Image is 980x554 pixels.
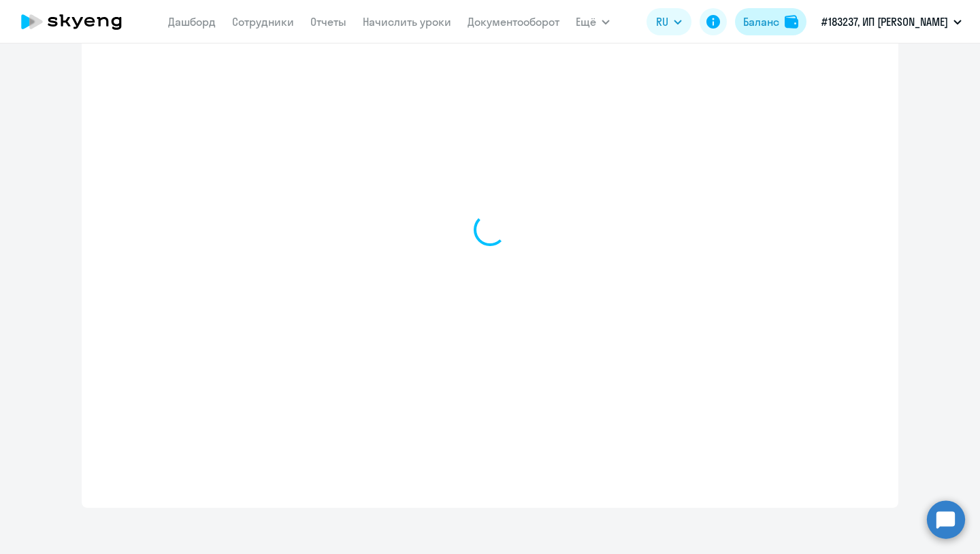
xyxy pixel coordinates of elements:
a: Дашборд [168,15,216,29]
span: Ещё [576,14,596,30]
button: #183237, ИП [PERSON_NAME] [815,5,968,38]
button: Ещё [576,8,610,35]
div: Баланс [743,14,779,30]
a: Отчеты [310,15,346,29]
span: RU [656,14,668,30]
a: Документооборот [468,15,559,29]
button: Балансbalance [735,8,806,35]
p: #183237, ИП [PERSON_NAME] [821,14,948,30]
button: RU [647,8,691,35]
img: balance [785,15,798,29]
a: Сотрудники [232,15,294,29]
a: Начислить уроки [363,15,451,29]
